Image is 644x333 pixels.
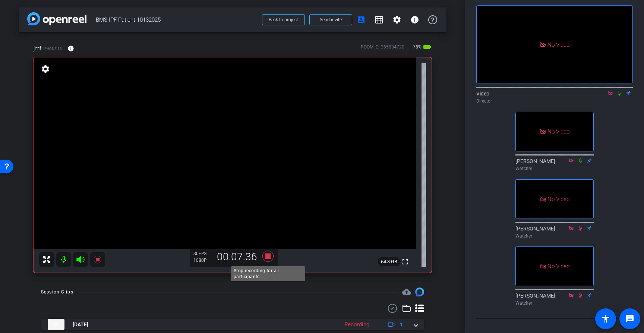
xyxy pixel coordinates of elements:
[476,90,633,104] div: Video
[547,128,569,135] span: No Video
[392,15,401,24] mat-icon: settings
[96,12,258,27] span: BMS IPF Patient 10132025
[515,233,594,239] div: Watcher
[378,257,400,266] span: 64.3 GB
[415,288,424,296] img: Session clips
[262,14,305,25] button: Back to project
[309,14,352,25] button: Send invite
[361,44,404,54] div: ROOM ID: 365834720
[269,17,298,22] span: Back to project
[547,195,569,202] span: No Video
[27,12,86,25] img: app-logo
[73,321,88,329] span: [DATE]
[601,314,610,323] mat-icon: accessibility
[67,45,74,52] mat-icon: info
[41,288,73,296] div: Session Clips
[193,251,212,257] div: 30
[515,157,594,172] div: [PERSON_NAME]
[402,288,411,296] span: Destinations for your clips
[34,44,41,53] span: jmf
[515,292,594,307] div: [PERSON_NAME]
[410,15,419,24] mat-icon: info
[41,319,424,330] mat-expansion-panel-header: thumb-nail[DATE]Recording1
[320,17,342,23] span: Send invite
[375,15,383,24] mat-icon: grid_on
[515,165,594,172] div: Watcher
[212,251,262,263] div: 00:07:36
[625,314,634,323] mat-icon: message
[341,320,373,329] div: Recording
[48,319,64,330] img: thumb-nail
[423,43,432,51] mat-icon: battery_std
[476,98,633,104] div: Director
[400,321,403,329] span: 1
[43,46,62,51] span: iPhone 13
[547,41,569,48] span: No Video
[401,257,410,266] mat-icon: fullscreen
[515,225,594,239] div: [PERSON_NAME]
[40,65,51,73] mat-icon: settings
[515,300,594,307] div: Watcher
[199,251,206,256] span: FPS
[231,266,305,281] div: Stop recording for all participants
[357,15,366,24] mat-icon: account_box
[193,257,212,263] div: 1080P
[412,41,423,53] span: 75%
[547,263,569,270] span: No Video
[402,288,411,296] mat-icon: cloud_upload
